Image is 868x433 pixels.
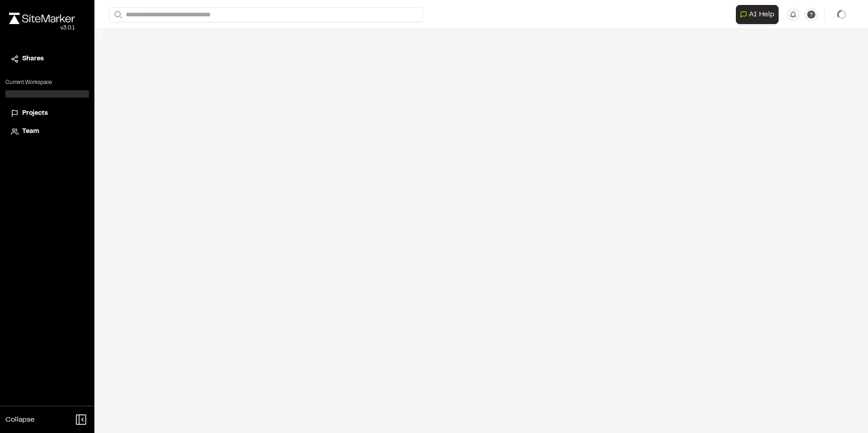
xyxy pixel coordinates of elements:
[5,414,35,425] span: Collapse
[9,24,75,32] div: Oh geez...please don't...
[11,127,84,137] a: Team
[22,54,44,64] span: Shares
[749,9,774,20] span: AI Help
[22,108,48,118] span: Projects
[109,7,125,22] button: Search
[5,79,89,87] p: Current Workspace
[11,108,84,118] a: Projects
[11,54,84,64] a: Shares
[22,127,39,137] span: Team
[736,5,779,24] button: Open AI Assistant
[736,5,782,24] div: Open AI Assistant
[9,13,75,24] img: rebrand.png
